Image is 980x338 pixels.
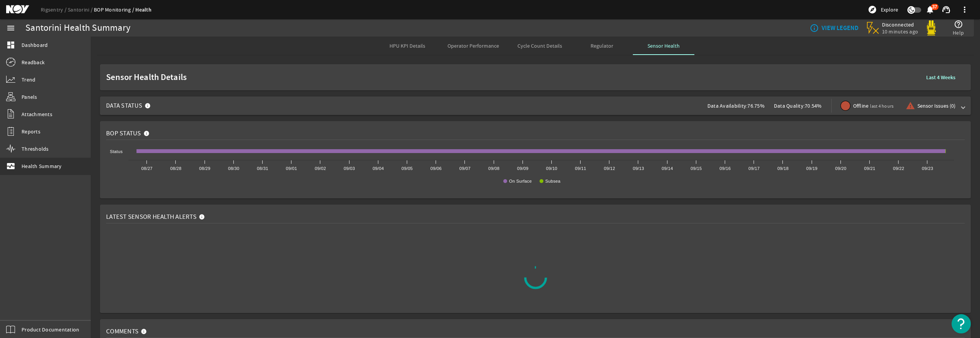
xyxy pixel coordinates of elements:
[604,166,615,171] text: 09/12
[926,6,934,14] button: 37
[68,6,94,13] a: Santorini
[870,103,893,109] span: last 4 hours
[94,6,135,13] a: BOP Monitoring
[100,97,971,115] mat-expansion-panel-header: Data StatusData Availability:76.75%Data Quality:70.54%Offlinelast 4 hoursSensor Issues (0)
[822,24,859,32] b: VIEW LEGEND
[953,29,964,37] span: Help
[835,166,846,171] text: 09/20
[806,166,817,171] text: 09/19
[747,102,765,109] span: 76.75%
[893,166,904,171] text: 09/22
[517,43,562,48] span: Cycle Count Details
[315,166,326,171] text: 09/02
[942,5,951,14] mat-icon: support_agent
[106,97,154,115] mat-panel-title: Data Status
[6,23,15,33] mat-icon: menu
[662,166,673,171] text: 09/14
[882,28,918,35] span: 10 minutes ago
[22,58,45,66] span: Readback
[344,166,355,171] text: 09/03
[22,110,52,118] span: Attachments
[228,166,239,171] text: 08/30
[807,21,862,35] button: VIEW LEGEND
[865,3,901,16] button: Explore
[545,179,561,183] text: Subsea
[923,20,939,36] img: Yellowpod.svg
[22,41,48,49] span: Dashboard
[389,43,425,48] span: HPU KPI Details
[882,21,918,28] span: Disconnected
[448,43,499,48] span: Operator Performance
[509,179,532,183] text: On Surface
[22,128,40,135] span: Reports
[633,166,644,171] text: 09/13
[41,6,68,13] a: Rigsentry
[922,166,933,171] text: 09/23
[853,102,894,110] span: Offline
[952,314,971,333] button: Open Resource Center
[925,5,935,14] mat-icon: notifications
[106,130,141,137] span: BOP Status
[6,40,15,50] mat-icon: dashboard
[954,20,963,29] mat-icon: help_outline
[106,328,138,335] span: Comments
[906,101,912,110] mat-icon: warning
[110,149,123,154] text: Status
[25,24,130,32] div: Santorini Health Summary
[903,99,958,113] button: Sensor Issues (0)
[777,166,789,171] text: 09/18
[401,166,413,171] text: 09/05
[774,102,805,109] span: Data Quality:
[647,43,680,48] span: Sensor Health
[920,70,962,84] button: Last 4 Weeks
[749,166,760,171] text: 09/17
[881,6,898,13] span: Explore
[22,93,37,101] span: Panels
[141,166,153,171] text: 08/27
[810,23,816,33] mat-icon: info_outline
[170,166,181,171] text: 08/28
[106,73,917,81] span: Sensor Health Details
[22,162,62,170] span: Health Summary
[106,213,196,221] span: Latest Sensor Health Alerts
[199,166,210,171] text: 08/29
[459,166,471,171] text: 09/07
[430,166,441,171] text: 09/06
[488,166,499,171] text: 09/08
[864,166,875,171] text: 09/21
[546,166,557,171] text: 09/10
[22,76,35,83] span: Trend
[6,162,15,171] mat-icon: monitor_heart
[373,166,384,171] text: 09/04
[926,74,955,81] b: Last 4 Weeks
[868,5,877,14] mat-icon: explore
[286,166,297,171] text: 09/01
[805,102,822,109] span: 70.54%
[22,326,79,333] span: Product Documentation
[575,166,586,171] text: 09/11
[22,145,49,153] span: Thresholds
[955,0,974,19] button: more_vert
[719,166,730,171] text: 09/16
[707,102,748,109] span: Data Availability:
[135,6,151,13] a: Health
[591,43,613,48] span: Regulator
[690,166,702,171] text: 09/15
[517,166,528,171] text: 09/09
[917,102,955,110] span: Sensor Issues (0)
[257,166,268,171] text: 08/31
